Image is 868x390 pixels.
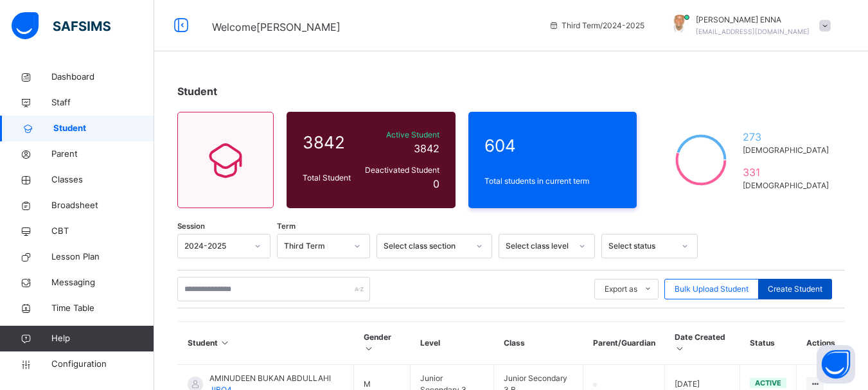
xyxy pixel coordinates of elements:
span: 3842 [303,130,356,155]
i: Sort in Ascending Order [364,344,375,353]
span: [DEMOGRAPHIC_DATA] [743,145,829,156]
div: 2024-2025 [184,240,247,252]
span: CBT [51,225,154,238]
span: Help [51,332,154,345]
span: Export as [605,283,637,295]
span: Broadsheet [51,199,154,212]
div: Select class level [506,240,571,252]
span: Bulk Upload Student [675,283,748,295]
span: Session [177,221,205,232]
div: EMMANUEL ENNA [657,14,837,37]
span: Staff [51,96,154,109]
th: Date Created [665,322,740,365]
span: [PERSON_NAME] ENNA [696,14,810,26]
span: Term [277,221,296,232]
div: Third Term [284,240,346,252]
span: 331 [743,164,829,180]
span: active [755,378,781,387]
span: Classes [51,173,154,186]
button: Open asap [817,345,855,384]
span: Messaging [51,276,154,289]
th: Parent/Guardian [583,322,665,365]
span: Configuration [51,358,154,371]
span: 604 [484,133,621,158]
th: Gender [354,322,411,365]
span: 0 [433,177,439,190]
th: Student [178,322,354,365]
img: safsims [12,12,111,39]
span: 3842 [414,142,439,155]
span: [DEMOGRAPHIC_DATA] [743,180,829,191]
th: Status [740,322,797,365]
span: Lesson Plan [51,251,154,263]
i: Sort in Ascending Order [220,338,231,348]
div: Select class section [384,240,468,252]
div: Select status [608,240,674,252]
span: Active Student [362,129,439,141]
span: Time Table [51,302,154,315]
span: Create Student [768,283,822,295]
th: Class [494,322,583,365]
span: Deactivated Student [362,164,439,176]
span: 273 [743,129,829,145]
span: AMINUDEEN BUKAN ABDULLAHI [209,373,331,384]
span: Welcome [PERSON_NAME] [212,21,341,33]
i: Sort in Ascending Order [675,344,686,353]
span: session/term information [549,20,644,31]
span: Total students in current term [484,175,621,187]
span: Student [177,85,217,98]
th: Actions [797,322,845,365]
span: Dashboard [51,71,154,84]
span: [EMAIL_ADDRESS][DOMAIN_NAME] [696,28,810,35]
th: Level [411,322,494,365]
span: Parent [51,148,154,161]
span: Student [53,122,154,135]
div: Total Student [299,169,359,187]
